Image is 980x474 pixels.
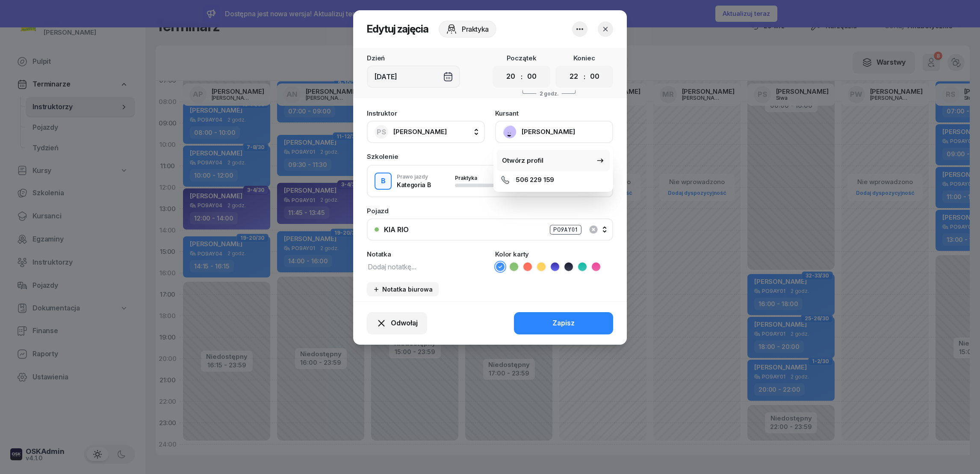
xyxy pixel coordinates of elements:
div: : [521,72,522,82]
button: PS[PERSON_NAME] [367,121,485,143]
div: : [584,72,585,82]
button: Odwołaj [367,312,427,334]
button: Notatka biurowa [367,282,439,296]
button: Zapisz [514,312,613,334]
div: PO9AY01 [550,225,582,235]
div: Notatka biurowa [373,286,433,293]
h2: Edytuj zajęcia [367,22,428,36]
button: KIA RIOPO9AY01 [367,218,613,241]
span: [PERSON_NAME] [393,128,447,136]
button: [PERSON_NAME] [495,121,613,143]
div: KIA RIO [384,226,409,233]
div: Zapisz [552,318,575,329]
span: Odwołaj [391,318,418,329]
div: Otwórz profil [502,155,543,166]
span: PS [377,128,386,136]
